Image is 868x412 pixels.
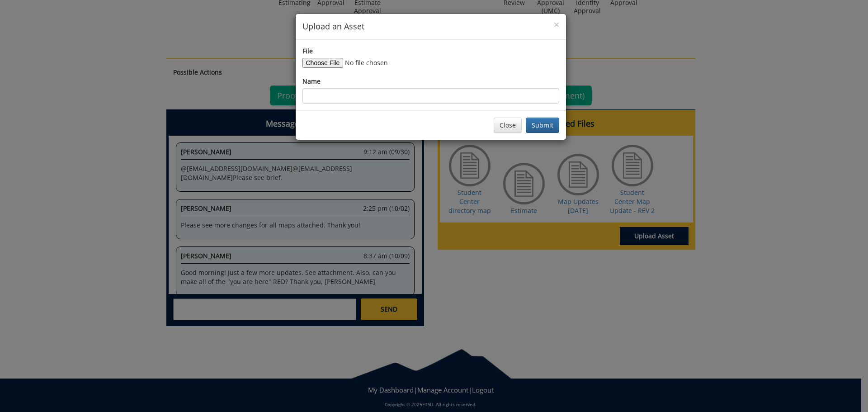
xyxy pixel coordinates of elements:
[302,47,313,56] label: File
[526,118,559,133] button: Submit
[554,18,559,31] span: ×
[554,20,559,29] button: Close
[302,77,321,86] label: Name
[302,21,559,33] h4: Upload an Asset
[494,118,522,133] button: Close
